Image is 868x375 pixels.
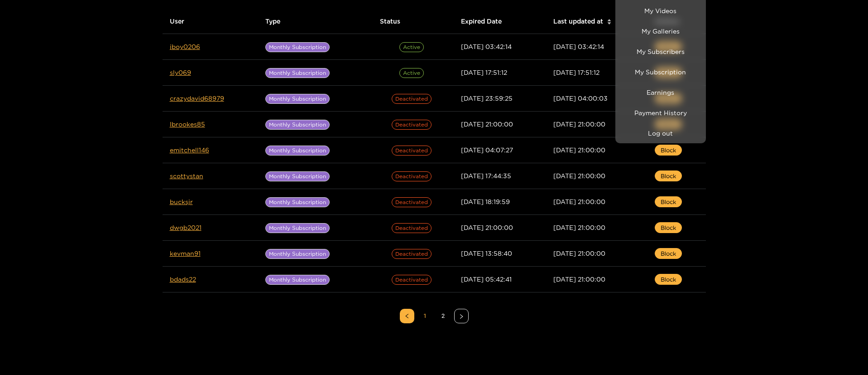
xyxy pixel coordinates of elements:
a: Earnings [618,84,704,100]
a: My Galleries [618,23,704,39]
a: My Subscribers [618,44,704,59]
button: Log out [618,125,704,141]
a: My Videos [618,3,704,19]
a: My Subscription [618,64,704,80]
a: Payment History [618,105,704,121]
